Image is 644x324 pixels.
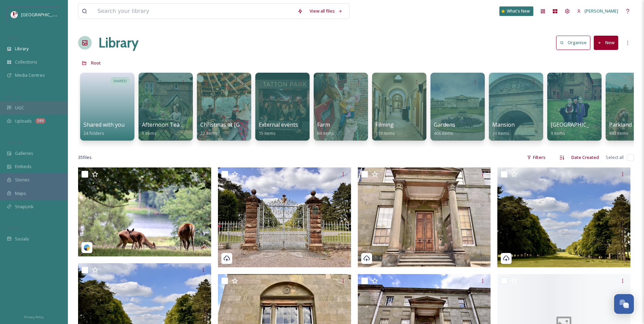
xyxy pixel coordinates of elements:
span: Embeds [15,163,32,170]
span: Farm [317,121,330,128]
span: External events [259,121,298,128]
span: UGC [15,105,24,111]
span: 22 items [200,130,217,136]
span: Select all [606,154,624,161]
span: SOCIALS [7,225,20,230]
span: 9 items [551,130,565,136]
img: snapsea-logo.png [84,244,90,251]
span: Socials [15,236,29,242]
img: aizawildlife-18020156243727616.jpeg [78,167,211,256]
span: COLLECT [7,94,21,99]
span: 35 file s [78,154,92,161]
img: Photo 19-05-2025, 14 55 25.jpg [218,167,351,267]
a: Privacy Policy [24,312,44,321]
span: Root [91,60,101,66]
span: 15 items [259,130,276,136]
button: Organise [556,36,590,50]
a: View all files [306,4,346,18]
span: 119 items [375,130,395,136]
a: [GEOGRAPHIC_DATA]9 items [551,122,605,136]
span: Galleries [15,150,33,157]
span: 30 items [492,130,509,136]
span: Uploads [15,118,32,124]
span: [GEOGRAPHIC_DATA] [551,121,605,128]
span: Privacy Policy [24,315,44,319]
span: 24 folders [84,130,104,136]
img: Photo 19-05-2025, 14 55 57.jpg [497,167,630,267]
span: 406 items [434,130,453,136]
span: Gardens [434,121,455,128]
span: [GEOGRAPHIC_DATA] [21,11,64,18]
span: [PERSON_NAME] [585,8,618,14]
span: Media Centres [15,72,45,78]
span: Afternoon Tea [142,121,180,128]
a: What's New [499,6,533,16]
div: Date Created [568,151,602,164]
a: External events15 items [259,122,298,136]
span: Maps [15,190,26,197]
div: 344 [35,118,45,124]
a: Gardens406 items [434,122,455,136]
span: MEDIA [7,35,19,40]
span: Christmas at [GEOGRAPHIC_DATA] [200,121,289,128]
a: Filming119 items [375,122,395,136]
input: Search your library [94,4,294,19]
span: Stories [15,177,30,183]
span: Filming [375,121,394,128]
img: download%20(5).png [11,11,18,18]
a: Library [98,33,139,53]
a: Organise [556,36,594,50]
a: Parkland487 items [609,122,632,136]
span: Mansion [492,121,515,128]
span: 487 items [609,130,628,136]
a: Root [91,59,101,67]
img: Photo 19-05-2025, 14 55 10.jpg [358,167,491,267]
button: Open Chat [614,294,634,314]
div: Filters [523,151,549,164]
a: Afternoon Tea5 items [142,122,180,136]
span: 84 items [317,130,334,136]
button: New [594,36,618,50]
span: SnapLink [15,203,34,210]
span: Parkland [609,121,632,128]
span: Shared with you [84,121,125,128]
a: SHAREDShared with you24 folders [78,69,136,141]
a: Mansion30 items [492,122,515,136]
span: Library [15,46,29,52]
a: Christmas at [GEOGRAPHIC_DATA]22 items [200,122,289,136]
a: [PERSON_NAME] [573,4,622,18]
span: WIDGETS [7,140,22,145]
a: Farm84 items [317,122,334,136]
span: Collections [15,59,37,65]
span: 5 items [142,130,157,136]
span: SHARED [114,79,127,84]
